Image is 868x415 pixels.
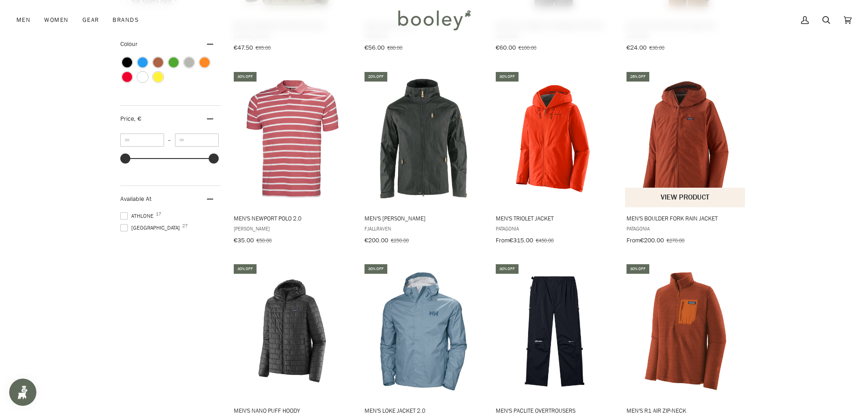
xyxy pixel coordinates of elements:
span: €80.00 [387,44,402,51]
div: 30% off [496,72,519,82]
span: €50.00 [257,236,272,244]
span: [GEOGRAPHIC_DATA] [120,224,183,232]
span: Price [120,114,141,123]
div: 30% off [365,264,387,274]
button: View product [625,188,745,207]
div: 30% off [234,72,257,82]
span: [PERSON_NAME] [234,225,352,232]
span: From [496,236,509,245]
span: Athlone [120,212,156,220]
img: Patagonia Men's Boulder Fork Rain Jacket Burnished Red - Booley Galway [625,79,746,200]
span: Men [16,15,31,25]
span: Men's Loke Jacket 2.0 [365,406,483,415]
a: Men's Boulder Fork Rain Jacket [625,71,746,247]
span: Colour: Orange [200,57,210,67]
span: €30.00 [649,44,664,51]
span: Colour [120,40,144,48]
div: 20% off [365,72,387,82]
input: Maximum value [175,133,219,147]
span: €200.00 [640,236,664,245]
img: Helly Hansen Men's Loke Jacket 2.0 Washed Navy - Booley Galway [363,271,484,392]
span: Colour: Black [122,57,132,67]
span: Colour: Blue [138,57,148,67]
input: Minimum value [120,133,164,147]
span: From [627,236,640,245]
img: Booley [394,7,474,33]
span: €315.00 [509,236,533,245]
iframe: Button to open loyalty program pop-up [9,379,36,406]
span: , € [134,114,141,123]
span: Patagonia [496,225,614,232]
span: €270.00 [667,236,684,244]
a: Men's Sten Jacket [363,71,484,247]
span: €100.00 [519,44,536,51]
span: Men's Boulder Fork Rain Jacket [627,214,745,222]
span: €24.00 [627,43,647,52]
img: Fjallraven Men's Sten Jacket Dark Grey - Booley Galway [363,79,484,200]
span: €450.00 [536,236,554,244]
span: Colour: Brown [153,57,163,67]
span: €200.00 [365,236,388,245]
span: Men's Nano Puff Hoody [234,406,352,415]
span: €95.00 [256,44,271,51]
span: Colour: Green [169,57,179,67]
img: Patagonia Men's Nano Puff Hoody Forge Grey - Booley Galway [232,271,353,392]
span: Men's R1 Air Zip-Neck [627,406,745,415]
a: Men's Newport Polo 2.0 [232,71,353,247]
span: Patagonia [627,225,745,232]
span: Gear [82,15,99,25]
span: 17 [156,212,161,216]
div: 30% off [627,264,649,274]
img: Berghaus Men's Paclite Overtrousers - Booley Galway [494,271,615,392]
span: 27 [182,224,188,228]
span: Men's [PERSON_NAME] [365,214,483,222]
span: Colour: Grey [184,57,194,67]
span: Colour: White [138,72,148,82]
div: 26% off [627,72,649,82]
span: Men's Triolet Jacket [496,214,614,222]
span: Men's Paclite Overtrousers [496,406,614,415]
span: €60.00 [496,43,516,52]
img: Patagonia Men's Triolet Jacket Pollinator Orange - Booley Galway [494,79,615,200]
span: Available At [120,195,151,203]
span: €250.00 [391,236,409,244]
div: 30% off [234,264,257,274]
div: 30% off [496,264,519,274]
span: €47.50 [234,43,253,52]
a: Men's Triolet Jacket [494,71,615,247]
span: Brands [113,15,139,25]
span: Colour: Yellow [153,72,163,82]
span: Colour: Red [122,72,132,82]
img: Helly Hansen Men's Newport Polo 2.0 Washed Red Stripe - Booley Galway [232,79,353,200]
span: €35.00 [234,236,254,245]
img: Patagonia Men's R1 Air Zip-Neck Burnished Red - Booley Galway [625,271,746,392]
span: – [164,136,175,144]
span: Fjallraven [365,225,483,232]
span: Men's Newport Polo 2.0 [234,214,352,222]
span: Women [44,15,68,25]
span: €56.00 [365,43,385,52]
